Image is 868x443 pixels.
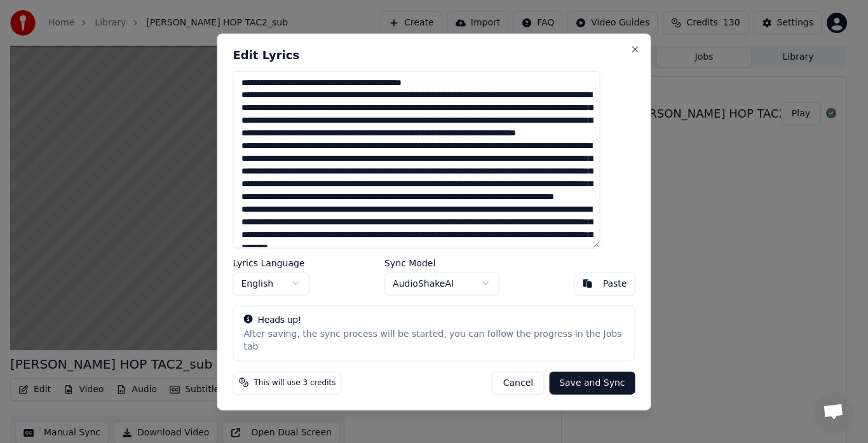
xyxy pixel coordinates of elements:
div: Heads up! [244,313,625,326]
span: This will use 3 credits [254,378,336,388]
label: Lyrics Language [233,258,309,267]
h2: Edit Lyrics [233,49,635,60]
div: After saving, the sync process will be started, you can follow the progress in the Jobs tab [244,327,625,353]
button: Save and Sync [549,371,635,394]
button: Paste [574,272,635,295]
div: Paste [603,277,627,290]
button: Cancel [492,371,544,394]
label: Sync Model [384,258,499,267]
